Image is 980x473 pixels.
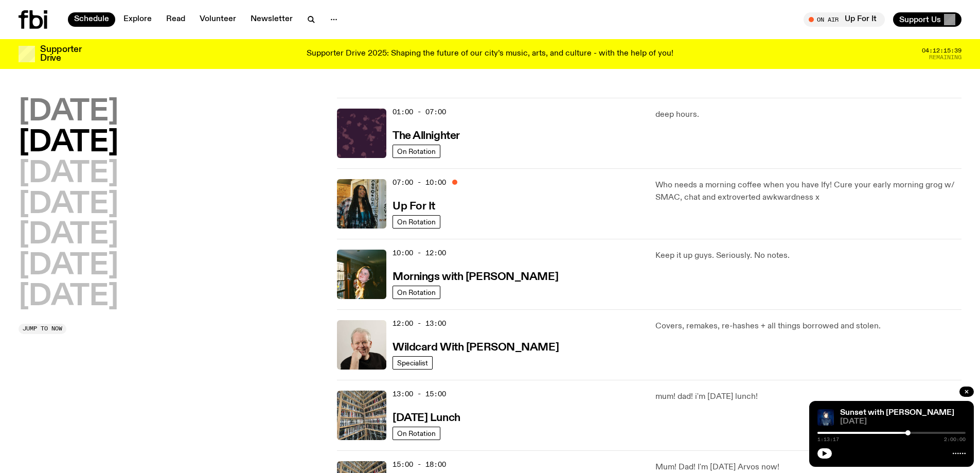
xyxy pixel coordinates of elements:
[19,283,118,311] button: [DATE]
[337,391,386,440] img: A corner shot of the fbi music library
[393,272,558,283] h3: Mornings with [PERSON_NAME]
[68,12,115,27] a: Schedule
[19,190,118,219] button: [DATE]
[19,160,118,188] button: [DATE]
[244,12,299,27] a: Newsletter
[397,429,436,437] span: On Rotation
[393,460,446,469] span: 15:00 - 18:00
[393,286,440,299] a: On Rotation
[393,248,446,258] span: 10:00 - 12:00
[393,107,446,117] span: 01:00 - 07:00
[393,178,446,187] span: 07:00 - 10:00
[19,98,118,127] button: [DATE]
[655,250,961,262] p: Keep it up guys. Seriously. No notes.
[23,326,62,331] span: Jump to now
[397,359,428,366] span: Specialist
[817,437,839,442] span: 1:13:17
[337,250,386,299] img: Freya smiles coyly as she poses for the image.
[393,129,460,142] a: The Allnighter
[655,179,961,204] p: Who needs a morning coffee when you have Ify! Cure your early morning grog w/ SMAC, chat and extr...
[393,319,446,328] span: 12:00 - 13:00
[393,413,460,424] h3: [DATE] Lunch
[397,147,436,155] span: On Rotation
[393,201,435,212] h3: Up For It
[393,356,433,370] a: Specialist
[944,437,966,442] span: 2:00:00
[337,179,386,229] img: Ify - a Brown Skin girl with black braided twists, looking up to the side with her tongue stickin...
[393,342,559,353] h3: Wildcard With [PERSON_NAME]
[19,221,118,250] button: [DATE]
[397,218,436,225] span: On Rotation
[337,320,386,370] img: Stuart is smiling charmingly, wearing a black t-shirt against a stark white background.
[393,389,446,399] span: 13:00 - 15:00
[393,270,558,283] a: Mornings with [PERSON_NAME]
[922,48,961,54] span: 04:12:15:39
[397,288,436,296] span: On Rotation
[899,15,941,24] span: Support Us
[19,252,118,281] button: [DATE]
[393,145,440,158] a: On Rotation
[160,12,191,27] a: Read
[840,409,954,417] a: Sunset with [PERSON_NAME]
[19,129,118,157] button: [DATE]
[40,45,81,63] h3: Supporter Drive
[117,12,158,27] a: Explore
[655,391,961,403] p: mum! dad! i'm [DATE] lunch!
[393,411,460,424] a: [DATE] Lunch
[19,324,66,334] button: Jump to now
[393,340,559,353] a: Wildcard With [PERSON_NAME]
[893,12,961,27] button: Support Us
[393,427,440,440] a: On Rotation
[655,109,961,121] p: deep hours.
[804,12,885,27] button: On AirUp For It
[655,320,961,332] p: Covers, remakes, re-hashes + all things borrowed and stolen.
[929,55,961,60] span: Remaining
[393,215,440,229] a: On Rotation
[840,418,966,426] span: [DATE]
[307,49,673,59] p: Supporter Drive 2025: Shaping the future of our city’s music, arts, and culture - with the help o...
[193,12,242,27] a: Volunteer
[393,131,460,142] h3: The Allnighter
[393,199,435,212] a: Up For It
